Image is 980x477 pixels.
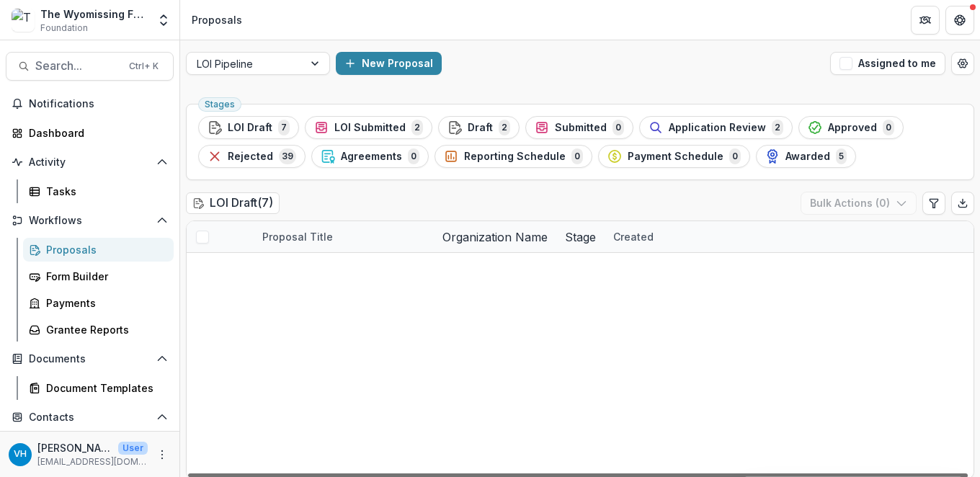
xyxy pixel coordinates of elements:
span: Notifications [29,98,168,110]
button: Application Review2 [639,116,793,139]
div: Proposals [192,12,242,27]
div: Proposal Title [254,229,342,244]
button: Open Activity [6,151,174,174]
a: Form Builder [23,264,174,288]
div: The Wyomissing Foundation [40,6,148,22]
span: 0 [729,148,741,164]
div: Created [605,229,662,244]
button: Open entity switcher [153,6,174,35]
button: Open table manager [951,52,974,75]
button: Get Help [945,6,974,35]
button: Export table data [951,192,974,215]
span: LOI Draft [228,122,272,134]
span: Submitted [555,122,607,134]
span: 5 [836,148,847,164]
button: More [153,446,171,463]
div: Stage [556,221,605,252]
div: Organization Name [434,228,556,246]
p: [EMAIL_ADDRESS][DOMAIN_NAME] [37,455,148,468]
button: Reporting Schedule0 [435,145,592,168]
span: Application Review [669,122,766,134]
span: Workflows [29,215,151,227]
a: Dashboard [6,121,174,145]
a: Grantee Reports [23,318,174,342]
button: Approved0 [798,116,904,139]
p: [PERSON_NAME] [37,440,112,455]
p: User [118,442,148,455]
span: 0 [571,148,583,164]
button: Awarded5 [756,145,856,168]
a: Tasks [23,179,174,203]
span: Foundation [40,22,88,35]
button: Search... [6,52,174,81]
span: 7 [278,120,290,135]
span: Search... [35,59,120,73]
span: Draft [468,122,493,134]
div: Proposals [46,242,162,257]
nav: breadcrumb [186,9,248,30]
div: Dashboard [29,125,162,141]
button: Bulk Actions (0) [801,192,917,215]
button: Assigned to me [830,52,945,75]
button: Partners [911,6,940,35]
button: LOI Submitted2 [305,116,432,139]
button: Open Workflows [6,209,174,232]
span: 0 [883,120,894,135]
button: New Proposal [336,52,442,75]
div: Created [605,221,785,252]
span: Approved [828,122,877,134]
div: Organization Name [434,221,556,252]
div: Valeri Harteg [14,450,27,459]
span: LOI Submitted [334,122,406,134]
span: Contacts [29,411,151,424]
div: Document Templates [46,380,162,396]
span: Stages [205,99,235,110]
button: Draft2 [438,116,520,139]
h2: LOI Draft ( 7 ) [186,192,280,213]
span: Rejected [228,151,273,163]
span: Awarded [785,151,830,163]
button: Submitted0 [525,116,633,139]
span: Payment Schedule [628,151,723,163]
div: Payments [46,295,162,311]
div: Form Builder [46,269,162,284]
div: Tasks [46,184,162,199]
span: 2 [772,120,783,135]
button: Edit table settings [922,192,945,215]
span: 2 [499,120,510,135]
button: LOI Draft7 [198,116,299,139]
span: 0 [408,148,419,164]
button: Open Documents [6,347,174,370]
div: Proposal Title [254,221,434,252]
span: Activity [29,156,151,169]
span: Documents [29,353,151,365]
span: Reporting Schedule [464,151,566,163]
span: 0 [612,120,624,135]
button: Agreements0 [311,145,429,168]
button: Payment Schedule0 [598,145,750,168]
button: Open Contacts [6,406,174,429]
img: The Wyomissing Foundation [12,9,35,32]
button: Rejected39 [198,145,306,168]
a: Document Templates [23,376,174,400]
div: Grantee Reports [46,322,162,337]
span: 2 [411,120,423,135]
div: Stage [556,228,605,246]
span: Agreements [341,151,402,163]
a: Payments [23,291,174,315]
span: 39 [279,148,296,164]
div: Ctrl + K [126,58,161,74]
button: Notifications [6,92,174,115]
a: Proposals [23,238,174,262]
